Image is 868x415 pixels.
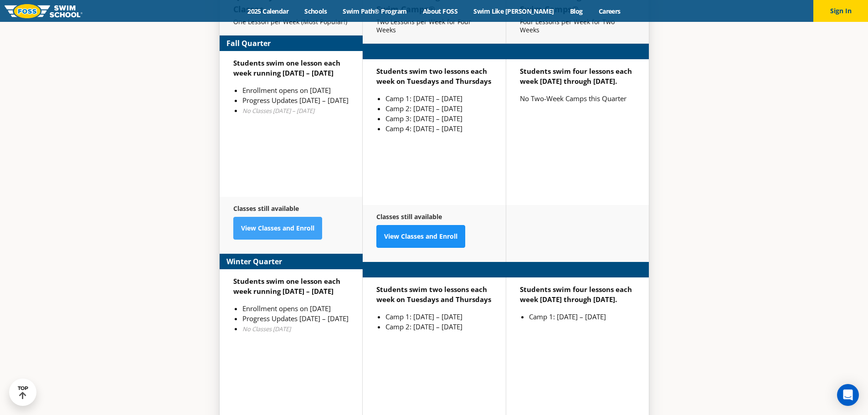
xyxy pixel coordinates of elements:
[242,313,349,323] li: Progress Updates [DATE] – [DATE]
[385,322,492,332] li: Camp 2: [DATE] – [DATE]
[385,93,492,103] li: Camp 1: [DATE] – [DATE]
[5,4,82,18] img: FOSS Swim School Logo
[335,7,415,15] a: Swim Path® Program
[242,325,291,333] em: No Classes [DATE]
[18,385,28,400] div: TOP
[376,225,465,248] a: View Classes and Enroll
[233,58,340,77] strong: Students swim one lesson each week running [DATE] – [DATE]
[376,285,491,304] strong: Students swim two lessons each week on Tuesdays and Thursdays
[520,18,635,34] p: Four Lessons per Week for Two Weeks
[226,256,282,267] strong: Winter Quarter
[591,7,628,15] a: Careers
[529,312,635,322] li: Camp 1: [DATE] – [DATE]
[233,277,340,296] strong: Students swim one lesson each week running [DATE] – [DATE]
[520,93,635,103] p: No Two-Week Camps this Quarter
[376,67,491,86] strong: Students swim two lessons each week on Tuesdays and Thursdays
[242,85,349,95] li: Enrollment opens on [DATE]
[242,303,349,313] li: Enrollment opens on [DATE]
[242,107,314,115] em: No Classes [DATE] – [DATE]
[297,7,335,15] a: Schools
[242,95,349,105] li: Progress Updates [DATE] – [DATE]
[233,204,299,213] strong: Classes still available
[233,18,349,26] p: One Lesson per Week (Most Popular!)
[415,7,466,15] a: About FOSS
[385,113,492,123] li: Camp 3: [DATE] – [DATE]
[466,7,562,15] a: Swim Like [PERSON_NAME]
[837,384,859,406] div: Open Intercom Messenger
[376,18,492,34] p: Two Lessons per Week for Four Weeks
[385,103,492,113] li: Camp 2: [DATE] – [DATE]
[562,7,591,15] a: Blog
[376,212,442,221] strong: Classes still available
[520,67,632,86] strong: Students swim four lessons each week [DATE] through [DATE].
[385,312,492,322] li: Camp 1: [DATE] – [DATE]
[240,7,297,15] a: 2025 Calendar
[226,38,271,49] strong: Fall Quarter
[233,217,322,240] a: View Classes and Enroll
[385,123,492,133] li: Camp 4: [DATE] – [DATE]
[520,285,632,304] strong: Students swim four lessons each week [DATE] through [DATE].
